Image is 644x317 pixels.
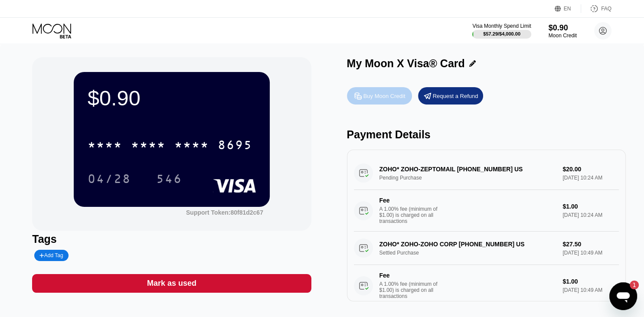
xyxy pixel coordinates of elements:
[549,33,577,39] div: Moon Credit
[88,173,131,187] div: 04/28
[347,57,465,70] div: My Moon X Visa® Card
[347,87,412,105] div: Buy Moon Credit
[472,23,531,29] div: Visa Monthly Spend Limit
[218,139,252,153] div: 8695
[379,281,445,299] div: A 1.00% fee (minimum of $1.00) is charged on all transactions
[472,23,531,39] div: Visa Monthly Spend Limit$57.29/$4,000.00
[147,278,196,288] div: Mark as used
[39,252,63,258] div: Add Tag
[483,31,520,36] div: $57.29 / $4,000.00
[354,265,619,307] div: FeeA 1.00% fee (minimum of $1.00) is charged on all transactions$1.00[DATE] 10:49 AM
[562,278,618,285] div: $1.00
[379,272,440,279] div: Fee
[555,4,581,13] div: EN
[418,87,483,105] div: Request a Refund
[581,4,611,13] div: FAQ
[562,203,618,210] div: $1.00
[379,197,440,204] div: Fee
[562,212,618,218] div: [DATE] 10:24 AM
[354,190,619,232] div: FeeA 1.00% fee (minimum of $1.00) is charged on all transactions$1.00[DATE] 10:24 AM
[32,233,311,245] div: Tags
[379,206,445,224] div: A 1.00% fee (minimum of $1.00) is charged on all transactions
[609,282,637,310] iframe: Button to launch messaging window, 1 unread message
[186,209,263,216] div: Support Token:80f81d2c67
[564,6,571,12] div: EN
[601,6,611,12] div: FAQ
[433,92,478,100] div: Request a Refund
[156,173,182,187] div: 546
[363,92,405,100] div: Buy Moon Credit
[549,23,577,39] div: $0.90Moon Credit
[150,168,189,190] div: 546
[34,250,68,261] div: Add Tag
[81,168,137,190] div: 04/28
[549,23,577,33] div: $0.90
[88,86,256,110] div: $0.90
[32,274,311,293] div: Mark as used
[347,128,626,141] div: Payment Details
[562,287,618,293] div: [DATE] 10:49 AM
[186,209,263,216] div: Support Token: 80f81d2c67
[621,281,639,289] iframe: Number of unread messages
